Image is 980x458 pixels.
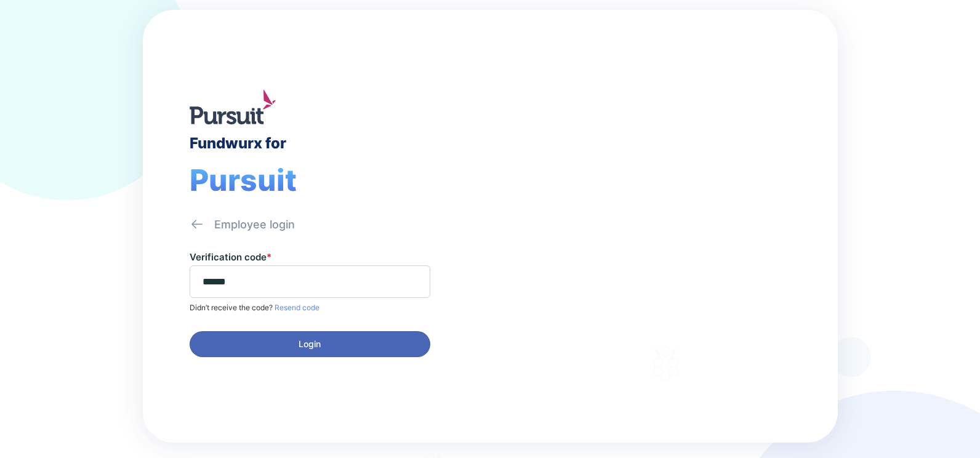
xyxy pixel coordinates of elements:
label: Verification code [190,251,271,263]
div: Welcome to [560,173,657,185]
span: Resend code [273,303,319,312]
span: Didn’t receive the code? [190,303,273,312]
button: Login [190,331,430,357]
div: Thank you for choosing Fundwurx as your partner in driving positive social impact! [560,244,771,279]
img: logo.jpg [190,90,276,124]
div: Fundwurx for [190,134,286,152]
div: Fundwurx [560,190,702,219]
span: Login [299,338,321,350]
span: Pursuit [190,162,297,198]
div: Employee login [214,217,295,232]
